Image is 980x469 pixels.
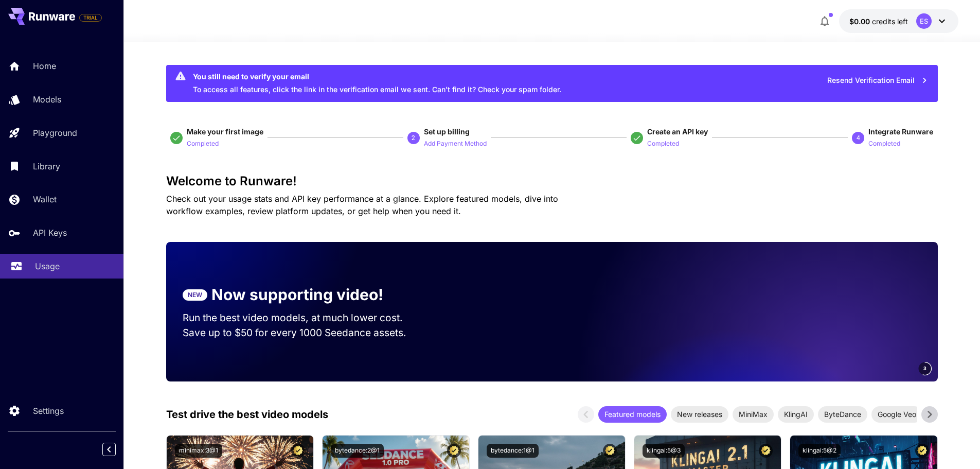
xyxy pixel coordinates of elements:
[871,406,922,423] div: Google Veo
[849,17,872,26] span: $0.00
[187,139,219,149] p: Completed
[647,127,708,136] span: Create an API key
[80,14,101,22] span: TRIAL
[733,409,774,420] span: MiniMax
[849,16,908,27] div: $0.00
[331,444,384,458] button: bytedance:2@1
[33,227,67,239] p: API Keys
[183,310,422,325] p: Run the best video models, at much lower cost.
[175,444,222,458] button: minimax:3@1
[166,194,558,216] span: Check out your usage stats and API key performance at a glance. Explore featured models, dive int...
[868,137,900,149] button: Completed
[923,364,926,372] span: 3
[647,139,679,149] p: Completed
[818,409,867,420] span: ByteDance
[778,406,814,423] div: KlingAI
[35,260,60,272] p: Usage
[671,409,728,420] span: New releases
[33,160,60,172] p: Library
[868,139,900,149] p: Completed
[33,93,61,106] p: Models
[487,444,539,458] button: bytedance:1@1
[857,133,860,143] p: 4
[915,444,929,458] button: Certified Model – Vetted for best performance and includes a commercial license.
[33,193,57,205] p: Wallet
[598,409,667,420] span: Featured models
[187,127,263,136] span: Make your first image
[110,440,123,459] div: Collapse sidebar
[647,137,679,149] button: Completed
[33,127,77,139] p: Playground
[187,137,219,149] button: Completed
[188,290,202,300] p: NEW
[291,444,305,458] button: Certified Model – Vetted for best performance and includes a commercial license.
[447,444,461,458] button: Certified Model – Vetted for best performance and includes a commercial license.
[916,13,932,29] div: ES
[183,325,422,340] p: Save up to $50 for every 1000 Seedance assets.
[424,137,487,149] button: Add Payment Method
[166,407,328,422] p: Test drive the best video models
[798,444,841,458] button: klingai:5@2
[166,174,938,188] h3: Welcome to Runware!
[603,444,617,458] button: Certified Model – Vetted for best performance and includes a commercial license.
[79,11,102,24] span: Add your payment card to enable full platform functionality.
[193,68,561,99] div: To access all features, click the link in the verification email we sent. Can’t find it? Check yo...
[412,133,415,143] p: 2
[822,70,934,91] button: Resend Verification Email
[868,127,933,136] span: Integrate Runware
[211,283,383,306] p: Now supporting video!
[33,405,64,417] p: Settings
[818,406,867,423] div: ByteDance
[839,9,958,33] button: $0.00ES
[871,409,922,420] span: Google Veo
[598,406,667,423] div: Featured models
[671,406,728,423] div: New releases
[424,139,487,149] p: Add Payment Method
[424,127,470,136] span: Set up billing
[33,60,56,72] p: Home
[193,71,561,82] div: You still need to verify your email
[643,444,685,458] button: klingai:5@3
[733,406,774,423] div: MiniMax
[102,443,116,456] button: Collapse sidebar
[778,409,814,420] span: KlingAI
[872,17,908,26] span: credits left
[759,444,773,458] button: Certified Model – Vetted for best performance and includes a commercial license.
